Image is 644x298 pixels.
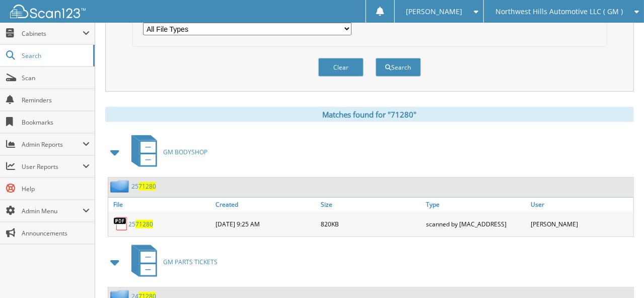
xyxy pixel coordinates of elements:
[22,96,90,104] span: Reminders
[128,220,153,228] a: 2571280
[22,29,83,38] span: Cabinets
[163,148,207,156] span: GM BODYSHOP
[495,9,623,15] span: Northwest Hills Automotive LLC ( GM )
[528,214,633,234] div: [PERSON_NAME]
[318,198,423,211] a: Size
[125,242,218,282] a: GM PARTS TICKETS
[22,74,90,82] span: Scan
[213,198,319,211] a: Created
[406,9,463,15] span: [PERSON_NAME]
[318,58,364,77] button: Clear
[10,5,86,18] img: scan123-logo-white.svg
[125,132,207,172] a: GM BODYSHOP
[135,220,153,228] span: 71280
[423,198,529,211] a: Type
[22,51,88,60] span: Search
[138,182,156,191] span: 71280
[22,229,90,237] span: Announcements
[163,258,218,266] span: GM PARTS TICKETS
[528,198,633,211] a: User
[110,180,131,193] img: folder2.png
[108,198,213,211] a: File
[105,107,634,122] div: Matches found for "71280"
[22,207,83,215] span: Admin Menu
[213,214,319,234] div: [DATE] 9:25 AM
[376,58,421,77] button: Search
[113,216,128,231] img: PDF.png
[423,214,529,234] div: scanned by [MAC_ADDRESS]
[22,162,83,171] span: User Reports
[131,182,156,191] a: 2571280
[22,140,83,149] span: Admin Reports
[22,118,90,127] span: Bookmarks
[594,250,644,298] iframe: Chat Widget
[22,185,90,193] span: Help
[318,214,423,234] div: 820KB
